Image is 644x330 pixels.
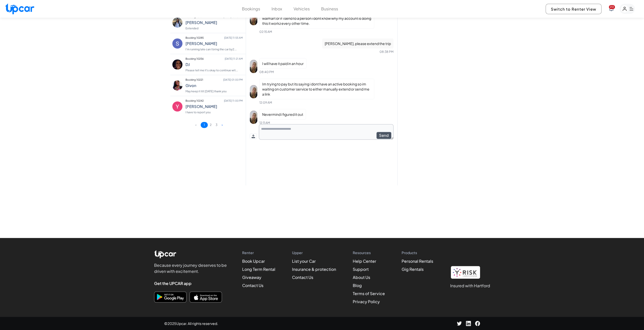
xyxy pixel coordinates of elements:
[172,38,182,49] img: profile
[292,267,336,272] a: Insurance & protection
[185,76,243,83] p: Booking 10221
[242,6,260,12] button: Bookings
[259,101,272,104] span: 12:09 AM
[185,20,243,25] h4: [PERSON_NAME]
[190,292,222,302] button: Download on the App Store
[353,299,380,304] a: Privacy Policy
[172,17,182,28] img: profile
[272,6,282,12] button: Inbox
[185,62,243,67] h4: DJ
[242,283,263,288] a: Contact Us
[457,321,462,326] img: Twitter
[172,80,182,91] img: profile
[185,34,243,41] p: Booking 10285
[259,30,272,34] span: 02:15 AM
[294,6,310,12] button: Vehicles
[155,293,185,301] img: Get it on Google Play
[402,258,433,264] a: Personal Rentals
[353,258,376,264] a: Help Center
[380,50,393,54] span: 08:38 PM
[185,104,243,109] h4: [PERSON_NAME]
[475,321,480,326] img: Facebook
[250,85,257,98] img: profile
[450,283,490,289] h1: Insured with Hartford
[466,321,471,326] img: LinkedIn
[259,79,374,99] p: Im trying to pay but its saying i dont have an active booking so im waiting on customer service t...
[292,258,316,264] a: List your Car
[192,122,200,128] button: <
[5,3,34,14] img: Upcar Logo
[292,275,313,280] a: Contact Us
[259,70,274,74] span: 08:40 PM
[185,25,243,32] p: Extended
[242,250,275,255] h4: Renter
[322,38,393,49] p: [PERSON_NAME], please extend the trip
[164,321,218,326] span: © 2025 Upcar. All rights reserved.
[402,250,433,255] h4: Products
[172,59,182,70] img: profile
[219,122,225,128] button: >
[321,6,338,12] button: Business
[353,283,362,288] a: Blog
[546,4,601,14] button: Switch to Renter View
[224,55,242,62] span: [DATE] 11:21 AM
[172,101,182,112] img: profile
[185,67,243,74] p: Please tell me it's okay to continue wit...
[224,34,242,41] span: [DATE] 11:55 AM
[259,121,270,125] span: 12:11 AM
[185,88,243,95] p: May keep it till [DATE] thank you
[185,109,243,116] p: I have to report you
[185,41,243,46] h4: [PERSON_NAME]
[353,275,370,280] a: About Us
[191,293,221,301] img: Download on the App Store
[154,280,230,287] h4: Get the UPCAR app
[223,76,242,83] span: [DATE] 01:00 PM
[208,122,214,128] button: 2
[214,122,219,128] button: 3
[250,111,257,124] img: profile
[376,132,391,139] button: Send
[154,250,176,258] img: Upcar Logo
[609,5,615,9] span: You have new notifications
[185,46,243,53] p: I'm running late can I bring the car by2...
[402,267,424,272] a: Gig Rentals
[250,12,257,25] img: profile
[185,97,243,104] p: Booking 10242
[154,262,230,274] p: Because every journey deserves to be driven with excitement.
[250,60,257,73] img: profile
[224,97,242,104] span: [DATE] 11:00 PM
[292,250,336,255] h4: Upper
[259,58,306,69] p: I will have it paid in an hour
[353,250,385,255] h4: Resources
[353,267,369,272] a: Support
[154,292,186,302] button: Download on Google Play
[201,122,208,128] button: 1
[353,291,385,296] a: Terms of Service
[185,83,243,88] h4: Givon
[259,109,306,120] p: Nevermind i figured it out
[242,267,275,272] a: Long Term Rental
[242,275,261,280] a: Giveaway
[185,55,243,62] p: Booking 10256
[242,258,265,264] a: Book Upcar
